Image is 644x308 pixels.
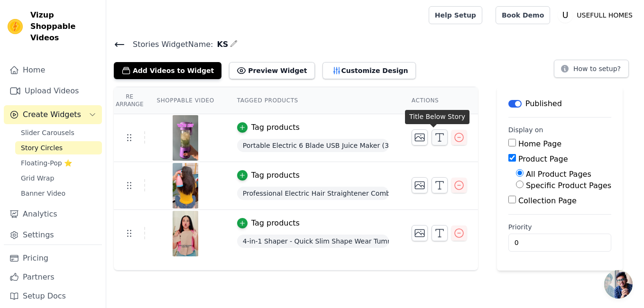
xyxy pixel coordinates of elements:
[21,158,72,168] span: Floating-Pop ⭐
[30,9,98,44] span: Vizup Shoppable Videos
[518,139,561,148] label: Home Page
[145,87,225,114] th: Shoppable Video
[15,126,102,139] a: Slider Carousels
[237,217,300,229] button: Tag products
[21,128,74,137] span: Slider Carousels
[554,60,629,78] button: How to setup?
[508,125,543,135] legend: Display on
[496,6,550,24] a: Book Demo
[558,7,636,24] button: U USEFULL HOMES
[604,270,633,299] a: Open chat
[237,139,389,152] span: Portable Electric 6 Blade USB Juice Maker (380 ml)
[15,141,102,154] a: Story Circles
[15,187,102,200] a: Banner Video
[400,87,478,114] th: Actions
[251,122,300,133] div: Tag products
[251,217,300,229] div: Tag products
[412,225,428,241] button: Change Thumbnail
[412,177,428,193] button: Change Thumbnail
[554,66,629,75] a: How to setup?
[526,170,591,179] label: All Product Pages
[4,61,102,80] a: Home
[213,39,228,50] span: KS
[412,129,428,145] button: Change Thumbnail
[573,7,636,24] p: USEFULL HOMES
[237,170,300,181] button: Tag products
[229,62,314,79] button: Preview Widget
[4,268,102,287] a: Partners
[518,154,568,163] label: Product Page
[226,87,400,114] th: Tagged Products
[526,181,611,190] label: Specific Product Pages
[429,6,482,24] a: Help Setup
[4,249,102,268] a: Pricing
[21,189,65,198] span: Banner Video
[4,226,102,245] a: Settings
[172,115,199,161] img: vizup-images-e89d.png
[4,82,102,100] a: Upload Videos
[8,19,23,34] img: Vizup
[4,287,102,306] a: Setup Docs
[114,62,221,79] button: Add Videos to Widget
[114,87,145,114] th: Re Arrange
[4,205,102,224] a: Analytics
[251,170,300,181] div: Tag products
[237,122,300,133] button: Tag products
[562,10,569,20] text: U
[172,163,199,208] img: vizup-images-333a.png
[15,172,102,185] a: Grid Wrap
[230,38,238,51] div: Edit Name
[518,196,577,205] label: Collection Page
[125,39,213,50] span: Stories Widget Name:
[525,98,562,109] p: Published
[508,222,611,232] label: Priority
[237,187,389,200] span: Professional Electric Hair Straightener Comb Brush
[237,235,389,248] span: 4-in-1 Shaper - Quick Slim Shape Wear Tummy, Back, Thighs, Hips - Black/Efffective Seamless Tummy...
[172,211,199,256] img: vizup-images-45da.png
[15,156,102,170] a: Floating-Pop ⭐
[21,143,63,153] span: Story Circles
[4,105,102,124] button: Create Widgets
[23,109,81,120] span: Create Widgets
[322,62,416,79] button: Customize Design
[21,173,54,183] span: Grid Wrap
